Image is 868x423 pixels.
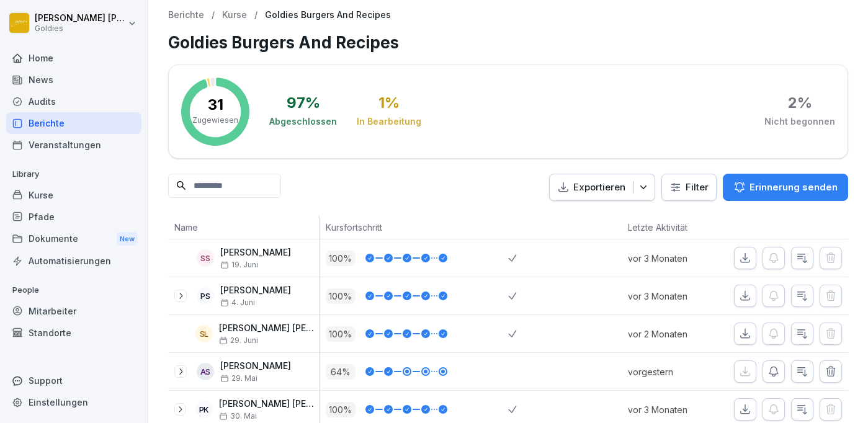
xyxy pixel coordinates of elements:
p: vor 3 Monaten [628,252,716,265]
a: Home [6,47,141,69]
div: PS [197,287,214,305]
div: Abgeschlossen [269,115,337,128]
div: Support [6,370,141,391]
p: Name [174,221,313,234]
p: vorgestern [628,365,716,378]
div: In Bearbeitung [357,115,421,128]
button: Exportieren [549,174,655,202]
div: 2 % [788,96,812,110]
p: Kursfortschritt [326,221,502,234]
a: Berichte [168,10,204,20]
p: [PERSON_NAME] [220,361,291,372]
a: Berichte [6,112,141,134]
p: Library [6,164,141,184]
div: 97 % [287,96,320,110]
p: Goldies [35,24,125,33]
div: New [117,232,138,246]
p: Exportieren [573,180,625,195]
p: Zugewiesen [192,115,238,126]
div: Filter [669,181,709,194]
span: 30. Mai [219,412,257,421]
div: AS [197,363,214,380]
a: Audits [6,91,141,112]
div: PK [195,401,213,418]
div: SL [195,325,213,342]
p: / [254,10,257,20]
p: [PERSON_NAME] [PERSON_NAME] [219,399,319,409]
p: vor 3 Monaten [628,290,716,303]
a: News [6,69,141,91]
div: SS [197,249,214,267]
span: 4. Juni [220,298,255,307]
p: 100 % [326,288,356,304]
p: [PERSON_NAME] [PERSON_NAME] [35,13,125,24]
p: Letzte Aktivität [628,221,710,234]
p: People [6,280,141,300]
h1: Goldies Burgers And Recipes [168,30,848,55]
p: vor 2 Monaten [628,327,716,341]
a: DokumenteNew [6,228,141,251]
a: Kurse [222,10,247,20]
a: Kurse [6,184,141,206]
a: Einstellungen [6,391,141,413]
a: Veranstaltungen [6,134,141,156]
p: 100 % [326,402,356,417]
p: [PERSON_NAME] [220,285,291,296]
span: 29. Mai [220,374,257,383]
p: 31 [208,97,223,112]
a: Pfade [6,206,141,228]
p: [PERSON_NAME] [220,247,291,258]
p: Goldies Burgers And Recipes [265,10,391,20]
a: Automatisierungen [6,250,141,272]
span: 19. Juni [220,260,258,269]
p: [PERSON_NAME] [PERSON_NAME] [219,323,319,334]
p: 100 % [326,251,356,266]
a: Standorte [6,322,141,344]
button: Filter [662,174,716,201]
span: 29. Juni [219,336,258,345]
div: Dokumente [6,228,141,251]
p: 64 % [326,364,356,380]
button: Erinnerung senden [723,174,848,201]
div: Nicht begonnen [764,115,835,128]
p: Erinnerung senden [749,180,838,194]
p: 100 % [326,326,356,342]
p: / [212,10,215,20]
a: Mitarbeiter [6,300,141,322]
p: vor 3 Monaten [628,403,716,416]
div: 1 % [378,96,400,110]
